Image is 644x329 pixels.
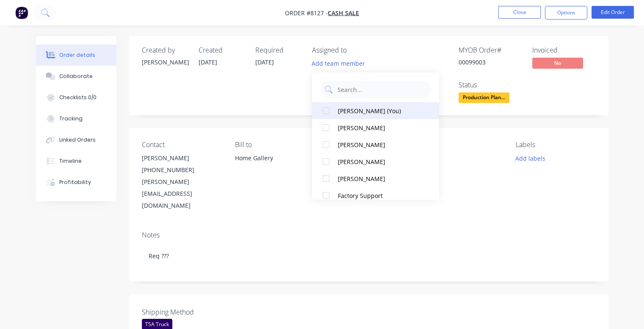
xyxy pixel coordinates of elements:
a: Cash Sale [328,9,359,17]
div: Order details [59,51,95,59]
div: Contact [142,141,222,149]
div: Timeline [59,157,82,165]
div: Labels [516,141,596,149]
img: Factory [15,6,28,19]
button: Edit Order [591,6,634,19]
button: Options [545,6,587,20]
input: Search... [337,81,426,98]
div: Notes [142,231,596,239]
div: Required [255,46,302,54]
button: [PERSON_NAME] [312,153,439,170]
div: Req ??? [142,243,596,269]
div: 00099003 [459,58,522,67]
button: Tracking [36,108,116,129]
label: Shipping Method [142,307,248,317]
div: Bill to [235,141,315,149]
button: Add labels [511,152,550,164]
button: Order details [36,45,116,66]
button: Factory Support [312,187,439,204]
div: PO [422,141,502,149]
span: Order #8127 - [285,9,328,17]
div: [PERSON_NAME] [142,152,222,164]
div: Profitability [59,178,91,186]
span: [DATE] [199,58,217,66]
div: Linked Orders [59,136,96,144]
div: [PERSON_NAME] [338,174,423,183]
div: [PERSON_NAME][PHONE_NUMBER][PERSON_NAME][EMAIL_ADDRESS][DOMAIN_NAME] [142,152,222,212]
button: Profitability [36,172,116,193]
div: [PERSON_NAME] [338,140,423,149]
div: Home Gallery [235,152,315,164]
div: [PERSON_NAME] [338,157,423,166]
div: [PERSON_NAME] [142,58,188,67]
div: [PERSON_NAME] (You) [338,106,423,115]
div: Home Gallery [235,152,315,179]
button: Linked Orders [36,129,116,151]
div: [PHONE_NUMBER] [142,164,222,176]
div: 9818 [422,152,502,164]
div: Factory Support [338,191,423,200]
button: Timeline [36,151,116,172]
div: [PERSON_NAME][EMAIL_ADDRESS][DOMAIN_NAME] [142,176,222,212]
button: Close [498,6,541,19]
button: [PERSON_NAME] [312,170,439,187]
button: Add team member [312,58,370,69]
div: Status [459,81,522,89]
div: Created by [142,46,188,54]
span: [DATE] [255,58,274,66]
div: Collaborate [59,72,93,80]
div: Tracking [59,115,83,123]
div: Created [199,46,245,54]
div: [PERSON_NAME] [338,123,423,132]
div: Assigned to [312,46,397,54]
button: Add team member [307,58,369,69]
div: MYOB Order # [459,46,522,54]
button: [PERSON_NAME] [312,119,439,136]
button: [PERSON_NAME] [312,136,439,153]
span: No [532,58,583,68]
button: Production Plan... [459,92,509,105]
span: Production Plan... [459,92,509,103]
button: [PERSON_NAME] (You) [312,102,439,119]
div: Checklists 0/0 [59,94,97,101]
button: Checklists 0/0 [36,87,116,108]
div: Invoiced [532,46,596,54]
button: Collaborate [36,66,116,87]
